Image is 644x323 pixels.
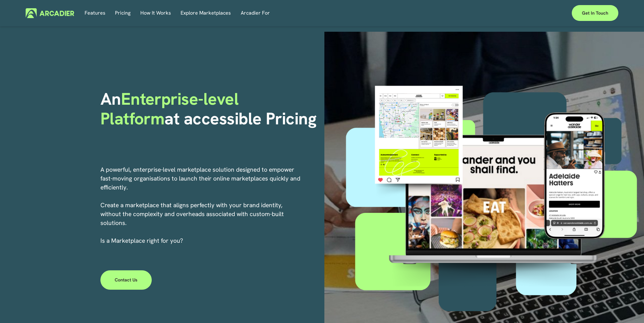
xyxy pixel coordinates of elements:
a: Pricing [115,8,131,18]
span: Arcadier For [241,9,270,17]
a: Features [85,8,105,18]
span: How It Works [140,9,171,17]
a: folder dropdown [140,8,171,18]
span: I [100,237,183,245]
h1: An at accessible Pricing [100,89,320,129]
a: s a Marketplace right for you? [102,237,183,245]
p: A powerful, enterprise-level marketplace solution designed to empower fast-moving organisations t... [100,165,301,245]
span: Enterprise-level Platform [100,88,243,129]
a: folder dropdown [241,8,270,18]
a: Get in touch [572,5,618,21]
img: Arcadier [26,8,74,18]
a: Explore Marketplaces [181,8,231,18]
a: Contact Us [100,270,152,289]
